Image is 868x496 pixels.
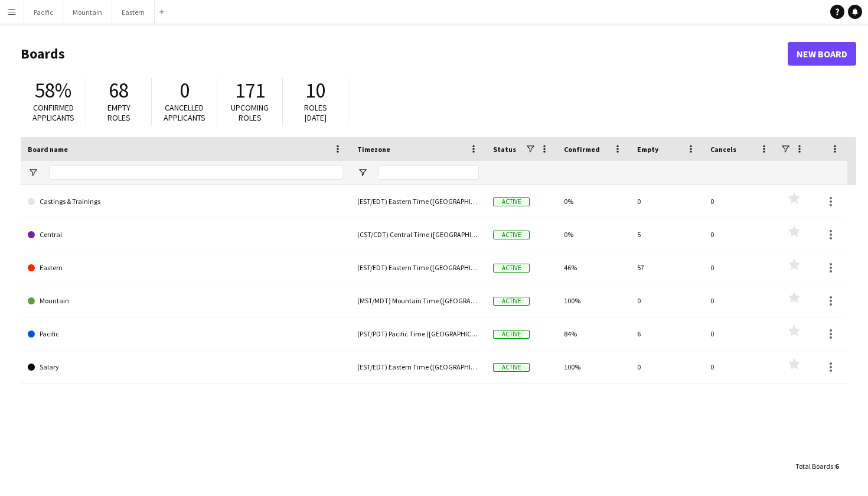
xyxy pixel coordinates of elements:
div: 5 [630,218,703,251]
a: Salary [28,351,343,384]
span: 0 [180,77,190,103]
div: 0 [703,185,776,218]
span: Cancelled applicants [164,102,205,123]
a: New Board [788,42,856,66]
span: Timezone [357,145,390,154]
div: (EST/EDT) Eastern Time ([GEOGRAPHIC_DATA] & [GEOGRAPHIC_DATA]) [350,251,486,284]
span: 6 [835,462,838,471]
div: 100% [557,284,630,317]
span: Status [493,145,516,154]
div: (EST/EDT) Eastern Time ([GEOGRAPHIC_DATA] & [GEOGRAPHIC_DATA]) [350,185,486,218]
div: 0 [703,218,776,251]
input: Board name Filter Input [49,166,343,180]
button: Mountain [63,1,112,24]
a: Eastern [28,251,343,284]
div: 0 [630,351,703,383]
div: 0 [630,284,703,317]
span: Active [493,363,530,372]
div: 0 [703,284,776,317]
div: 0 [630,185,703,218]
button: Open Filter Menu [357,167,368,178]
div: 6 [630,317,703,350]
div: 57 [630,251,703,284]
div: (CST/CDT) Central Time ([GEOGRAPHIC_DATA] & [GEOGRAPHIC_DATA]) [350,218,486,251]
button: Eastern [112,1,155,24]
span: Active [493,264,530,273]
button: Pacific [24,1,63,24]
span: Upcoming roles [231,102,269,123]
span: Roles [DATE] [304,102,327,123]
span: Active [493,231,530,239]
div: (PST/PDT) Pacific Time ([GEOGRAPHIC_DATA] & [GEOGRAPHIC_DATA]) [350,317,486,350]
span: Confirmed applicants [32,102,74,123]
span: 68 [109,77,129,103]
h1: Boards [21,45,788,63]
div: (EST/EDT) Eastern Time ([GEOGRAPHIC_DATA] & [GEOGRAPHIC_DATA]) [350,351,486,383]
div: 84% [557,317,630,350]
span: Empty roles [107,102,130,123]
span: 171 [235,77,265,103]
div: 0 [703,317,776,350]
div: : [795,455,838,478]
div: (MST/MDT) Mountain Time ([GEOGRAPHIC_DATA] & [GEOGRAPHIC_DATA]) [350,284,486,317]
div: 0 [703,251,776,284]
span: Total Boards [795,462,833,471]
span: Confirmed [564,145,600,154]
a: Mountain [28,284,343,317]
div: 0 [703,351,776,383]
div: 100% [557,351,630,383]
span: Cancels [710,145,736,154]
button: Open Filter Menu [28,167,38,178]
span: Board name [28,145,68,154]
div: 0% [557,185,630,218]
input: Timezone Filter Input [378,166,479,180]
a: Castings & Trainings [28,185,343,218]
div: 46% [557,251,630,284]
div: 0% [557,218,630,251]
span: Active [493,297,530,306]
span: Active [493,330,530,339]
span: Empty [637,145,658,154]
span: Active [493,197,530,206]
span: 10 [305,77,325,103]
a: Pacific [28,317,343,351]
span: 58% [35,77,71,103]
a: Central [28,218,343,251]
